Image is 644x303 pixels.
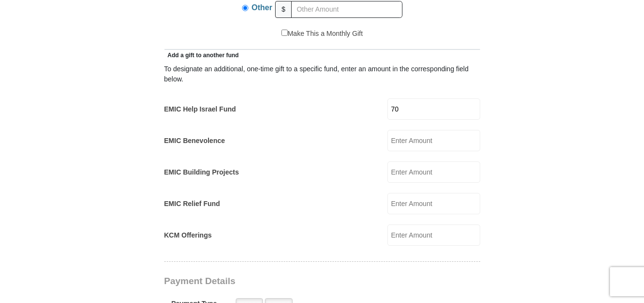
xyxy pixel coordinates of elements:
[281,29,363,39] label: Make This a Monthly Gift
[164,136,225,146] label: EMIC Benevolence
[387,130,480,151] input: Enter Amount
[164,64,480,84] div: To designate an additional, one-time gift to a specific fund, enter an amount in the correspondin...
[164,199,220,209] label: EMIC Relief Fund
[164,276,412,287] h3: Payment Details
[291,1,402,18] input: Other Amount
[164,52,239,59] span: Add a gift to another fund
[252,3,273,12] span: Other
[387,193,480,214] input: Enter Amount
[164,230,212,240] label: KCM Offerings
[387,224,480,246] input: Enter Amount
[281,30,288,36] input: Make This a Monthly Gift
[387,98,480,120] input: Enter Amount
[387,161,480,183] input: Enter Amount
[275,1,292,18] span: $
[164,167,239,177] label: EMIC Building Projects
[164,104,236,114] label: EMIC Help Israel Fund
